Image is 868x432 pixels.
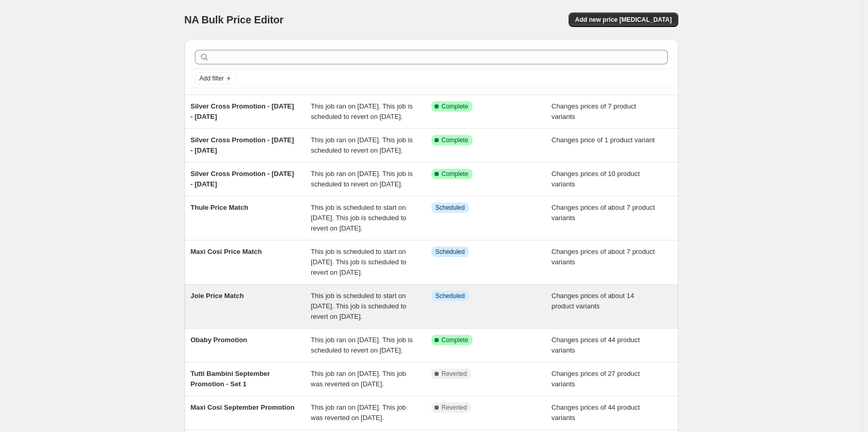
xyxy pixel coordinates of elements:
[200,74,224,83] span: Add filter
[191,136,294,154] span: Silver Cross Promotion - [DATE] - [DATE]
[442,136,468,144] span: Complete
[191,204,248,211] span: Thule Price Match
[195,72,236,85] button: Add filter
[551,336,640,354] span: Changes prices of 44 product variants
[191,370,270,388] span: Tutti Bambini September Promotion - Set 1
[436,248,465,256] span: Scheduled
[191,403,295,411] span: Maxi Cosi September Promotion
[191,102,294,120] span: Silver Cross Promotion - [DATE] - [DATE]
[191,248,262,255] span: Maxi Cosi Price Match
[191,292,244,300] span: Joie Price Match
[311,292,406,320] span: This job is scheduled to start on [DATE]. This job is scheduled to revert on [DATE].
[442,336,468,344] span: Complete
[311,170,413,188] span: This job ran on [DATE]. This job is scheduled to revert on [DATE].
[311,336,413,354] span: This job ran on [DATE]. This job is scheduled to revert on [DATE].
[442,403,467,412] span: Reverted
[442,170,468,178] span: Complete
[436,292,465,300] span: Scheduled
[311,136,413,154] span: This job ran on [DATE]. This job is scheduled to revert on [DATE].
[569,12,678,27] button: Add new price [MEDICAL_DATA]
[551,292,634,310] span: Changes prices of about 14 product variants
[551,204,655,222] span: Changes prices of about 7 product variants
[575,16,672,24] span: Add new price [MEDICAL_DATA]
[191,336,247,344] span: Obaby Promotion
[311,204,406,232] span: This job is scheduled to start on [DATE]. This job is scheduled to revert on [DATE].
[551,370,640,388] span: Changes prices of 27 product variants
[442,370,467,378] span: Reverted
[442,102,468,111] span: Complete
[436,204,465,212] span: Scheduled
[311,403,406,422] span: This job ran on [DATE]. This job was reverted on [DATE].
[311,370,406,388] span: This job ran on [DATE]. This job was reverted on [DATE].
[311,248,406,276] span: This job is scheduled to start on [DATE]. This job is scheduled to revert on [DATE].
[551,136,655,144] span: Changes price of 1 product variant
[551,102,636,120] span: Changes prices of 7 product variants
[551,403,640,422] span: Changes prices of 44 product variants
[185,14,284,25] span: NA Bulk Price Editor
[311,102,413,120] span: This job ran on [DATE]. This job is scheduled to revert on [DATE].
[551,170,640,188] span: Changes prices of 10 product variants
[191,170,294,188] span: Silver Cross Promotion - [DATE] - [DATE]
[551,248,655,266] span: Changes prices of about 7 product variants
